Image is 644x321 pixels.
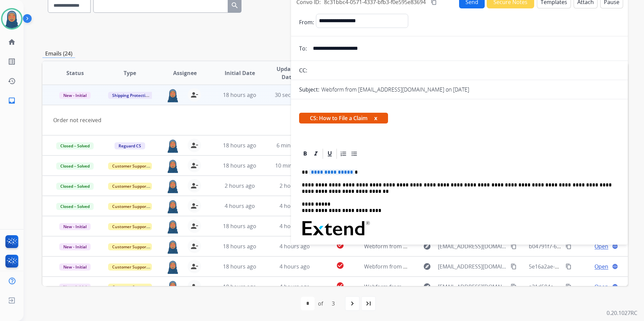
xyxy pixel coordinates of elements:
mat-icon: content_copy [511,284,517,290]
span: Webform from [EMAIL_ADDRESS][DOMAIN_NAME] on [DATE] [364,283,517,290]
mat-icon: language [612,284,618,290]
div: of [318,299,323,308]
img: agent-avatar [166,260,180,274]
span: Closed – Solved [56,183,94,190]
span: b04791f7-637a-413b-8862-4e3a110fa1f6 [529,243,629,250]
span: New - Initial [59,223,91,230]
span: Closed – Solved [56,203,94,210]
img: agent-avatar [166,179,180,193]
span: New - Initial [59,92,91,99]
mat-icon: person_remove [190,242,198,250]
div: Order not received [53,116,507,124]
mat-icon: check_circle [336,282,344,290]
span: Customer Support [108,163,152,170]
img: agent-avatar [166,240,180,254]
span: CS: How to File a Claim [299,113,388,123]
span: 18 hours ago [223,283,256,290]
span: 2 hours ago [225,182,255,189]
span: 6 minutes ago [277,142,313,149]
p: Emails (24) [42,49,75,58]
span: 4 hours ago [280,222,310,230]
span: a21d584c-b6c5-4922-9698-6c21f38528ac [529,283,631,290]
span: 4 hours ago [280,263,310,270]
span: Status [66,69,84,77]
mat-icon: language [612,243,618,249]
div: Bold [300,149,310,159]
img: agent-avatar [166,219,180,234]
span: 18 hours ago [223,91,256,99]
span: [EMAIL_ADDRESS][DOMAIN_NAME] [438,262,507,271]
span: New - Initial [59,263,91,271]
div: Underline [325,149,335,159]
mat-icon: content_copy [566,243,572,249]
span: 18 hours ago [223,222,256,230]
span: [EMAIL_ADDRESS][DOMAIN_NAME] [438,242,507,250]
mat-icon: list_alt [8,58,16,66]
mat-icon: person_remove [190,91,198,99]
span: Initial Date [225,69,255,77]
div: Italic [311,149,321,159]
mat-icon: content_copy [566,263,572,270]
mat-icon: explore [423,262,431,271]
mat-icon: explore [423,283,431,291]
span: 18 hours ago [223,243,256,250]
mat-icon: home [8,38,16,46]
mat-icon: search [231,1,239,9]
mat-icon: person_remove [190,202,198,210]
p: To: [299,44,307,52]
mat-icon: last_page [364,299,373,308]
img: avatar [2,9,21,28]
span: Customer Support [108,243,152,250]
img: agent-avatar [166,280,180,294]
span: Open [594,283,608,291]
span: New - Initial [59,243,91,250]
span: Customer Support [108,203,152,210]
mat-icon: navigate_next [348,299,356,308]
span: 30 seconds ago [275,91,314,99]
p: Webform from [EMAIL_ADDRESS][DOMAIN_NAME] on [DATE] [321,85,469,94]
span: Type [124,69,136,77]
span: Webform from [EMAIL_ADDRESS][DOMAIN_NAME] on [DATE] [364,263,517,270]
span: 10 minutes ago [275,162,314,169]
mat-icon: content_copy [511,263,517,270]
img: agent-avatar [166,139,180,153]
span: 4 hours ago [280,202,310,210]
mat-icon: person_remove [190,141,198,149]
span: Customer Support [108,223,152,230]
p: 0.20.1027RC [607,309,637,317]
span: Open [594,262,608,271]
div: Bullet List [349,149,359,159]
span: 5e16a2ae-79dd-43a2-9e3a-13543d6679ad [529,263,634,270]
span: Closed – Solved [56,163,94,170]
p: Subject: [299,85,319,94]
span: 18 hours ago [223,162,256,169]
span: 18 hours ago [223,263,256,270]
span: 4 hours ago [280,243,310,250]
span: Shipping Protection [108,92,154,99]
span: Reguard CS [115,142,145,149]
p: CC: [299,66,307,74]
mat-icon: content_copy [566,284,572,290]
mat-icon: history [8,77,16,85]
span: Closed – Solved [56,142,94,149]
mat-icon: person_remove [190,283,198,291]
span: [EMAIL_ADDRESS][DOMAIN_NAME] [438,283,507,291]
img: agent-avatar [166,199,180,213]
mat-icon: person_remove [190,262,198,271]
mat-icon: explore [423,242,431,250]
div: Ordered List [339,149,349,159]
span: 4 hours ago [280,283,310,290]
button: x [374,114,377,122]
mat-icon: person_remove [190,182,198,190]
span: Open [594,242,608,250]
img: agent-avatar [166,88,180,102]
span: Webform from [EMAIL_ADDRESS][DOMAIN_NAME] on [DATE] [364,243,517,250]
mat-icon: check_circle [336,241,344,249]
span: Customer Support [108,284,152,291]
mat-icon: check_circle [336,261,344,270]
mat-icon: language [612,263,618,270]
mat-icon: person_remove [190,222,198,230]
span: 18 hours ago [223,142,256,149]
span: New - Initial [59,284,91,291]
img: agent-avatar [166,159,180,173]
